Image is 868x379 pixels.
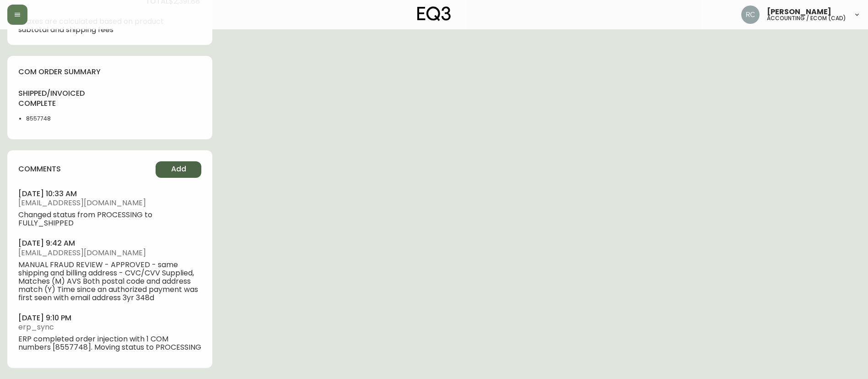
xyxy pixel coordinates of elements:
span: Changed status from PROCESSING to FULLY_SHIPPED [18,211,201,227]
h4: comments [18,164,61,174]
h4: shipped/invoiced complete [18,88,72,109]
h4: [DATE] 10:33 am [18,189,201,199]
span: ERP completed order injection with 1 COM numbers [8557748]. Moving status to PROCESSING [18,335,201,352]
img: f4ba4e02bd060be8f1386e3ca455bd0e [741,5,760,24]
h4: [DATE] 9:42 am [18,238,201,248]
li: 8557748 [26,115,72,123]
img: logo [417,6,451,21]
span: [PERSON_NAME] [767,8,831,16]
span: erp_sync [18,323,201,331]
span: [EMAIL_ADDRESS][DOMAIN_NAME] [18,199,201,207]
p: *Taxes are calculated based on product subtotal and shipping fees [18,17,169,34]
span: [EMAIL_ADDRESS][DOMAIN_NAME] [18,249,201,257]
button: Add [156,161,201,178]
h5: accounting / ecom (cad) [767,16,846,21]
span: Add [171,164,186,174]
h4: com order summary [18,67,201,77]
h4: [DATE] 9:10 pm [18,313,201,323]
span: MANUAL FRAUD REVIEW - APPROVED - same shipping and billing address - CVC/CVV Supplied, Matches (M... [18,261,201,302]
